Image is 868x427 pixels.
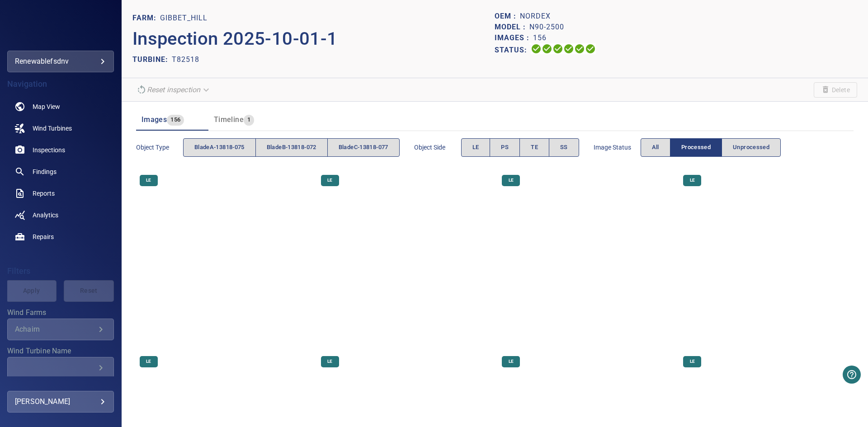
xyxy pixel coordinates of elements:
[7,51,114,72] div: renewablefsdnv
[33,124,72,133] span: Wind Turbines
[7,347,114,355] label: Wind Turbine Name
[684,177,700,183] span: LE
[684,358,700,365] span: LE
[7,183,114,204] a: reports noActive
[33,232,54,241] span: Repairs
[167,115,184,125] span: 156
[7,319,114,340] div: Wind Farms
[214,115,244,124] span: Timeline
[255,138,328,157] button: bladeB-13818-072
[495,33,533,43] p: Images :
[33,211,58,220] span: Analytics
[531,43,542,54] svg: Uploading 100%
[520,11,551,22] p: Nordex
[132,82,215,98] div: Unable to reset the inspection due to your user permissions
[267,142,316,153] span: bladeB-13818-072
[7,80,114,89] h4: Navigation
[33,145,65,155] span: Inspections
[160,13,208,23] p: Gibbet_Hill
[414,143,461,152] span: Object Side
[7,309,114,316] label: Wind Farms
[641,138,781,157] div: imageStatus
[533,33,547,43] p: 156
[574,43,585,54] svg: Matching 100%
[472,142,479,153] span: LE
[585,43,596,54] svg: Classification 100%
[141,358,156,365] span: LE
[529,22,564,33] p: N90-2500
[594,143,641,152] span: Image Status
[7,161,114,183] a: findings noActive
[733,142,769,153] span: Unprocessed
[495,11,520,22] p: OEM :
[7,139,114,161] a: inspections noActive
[503,358,519,365] span: LE
[670,138,722,157] button: Processed
[490,138,520,157] button: PS
[519,138,549,157] button: TE
[132,13,160,23] p: FARM:
[194,142,245,153] span: bladeA-13818-075
[495,43,531,56] p: Status:
[501,142,509,153] span: PS
[136,143,183,152] span: Object type
[244,115,254,125] span: 1
[7,204,114,226] a: analytics noActive
[461,138,491,157] button: LE
[339,142,388,153] span: bladeC-13818-077
[132,54,172,65] p: TURBINE:
[7,117,114,139] a: windturbines noActive
[15,325,95,333] div: Achairn
[503,177,519,183] span: LE
[327,138,400,157] button: bladeC-13818-077
[495,22,529,33] p: Model :
[549,138,579,157] button: SS
[461,138,579,157] div: objectSide
[15,394,106,409] div: [PERSON_NAME]
[560,142,568,153] span: SS
[183,138,256,157] button: bladeA-13818-075
[132,25,495,52] p: Inspection 2025-10-01-1
[652,142,659,153] span: All
[7,357,114,379] div: Wind Turbine Name
[531,142,538,153] span: TE
[563,43,574,54] svg: ML Processing 100%
[132,82,215,98] div: Reset inspection
[641,138,670,157] button: All
[147,85,200,94] em: Reset inspection
[142,115,167,124] span: Images
[33,189,55,198] span: Reports
[183,138,400,157] div: objectType
[33,167,57,176] span: Findings
[542,43,552,54] svg: Data Formatted 100%
[15,54,106,69] div: renewablefsdnv
[33,102,60,111] span: Map View
[681,142,711,153] span: Processed
[7,226,114,248] a: repairs noActive
[552,43,563,54] svg: Selecting 100%
[172,54,199,65] p: T82518
[7,267,114,276] h4: Filters
[141,177,156,183] span: LE
[322,358,338,365] span: LE
[7,96,114,117] a: map noActive
[322,177,338,183] span: LE
[722,138,781,157] button: Unprocessed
